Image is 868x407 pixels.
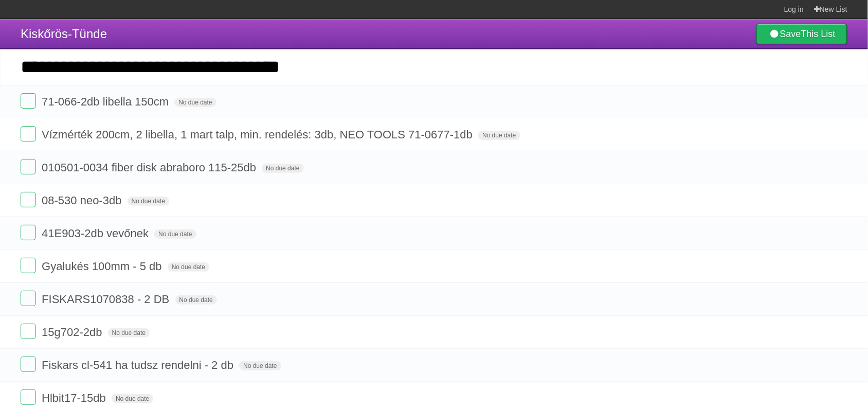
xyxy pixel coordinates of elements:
span: No due date [108,328,150,338]
span: No due date [478,131,520,140]
span: No due date [112,394,153,403]
label: Done [21,357,36,372]
label: Done [21,291,36,306]
span: 71-066-2db libella 150cm [42,95,171,108]
span: Gyalukés 100mm - 5 db [42,260,165,273]
span: 41E903-2db vevőnek [42,227,151,240]
label: Done [21,390,36,405]
label: Done [21,93,36,109]
a: SaveThis List [756,24,847,44]
b: This List [801,29,836,39]
span: No due date [262,164,303,173]
label: Done [21,225,36,240]
span: No due date [175,295,217,305]
span: No due date [154,229,196,239]
span: FISKARS1070838 - 2 DB [42,293,172,306]
label: Done [21,159,36,174]
label: Done [21,126,36,141]
label: Done [21,324,36,339]
span: 08-530 neo-3db [42,194,124,207]
span: No due date [174,98,216,107]
span: No due date [168,262,209,272]
label: Done [21,258,36,273]
span: No due date [128,197,169,206]
label: Done [21,192,36,207]
span: Hlbit17-15db [42,392,109,404]
span: 010501-0034 fiber disk abraboro 115-25db [42,161,259,174]
span: Fiskars cl-541 ha tudsz rendelni - 2 db [42,359,236,371]
span: Kiskőrös-Tünde [21,27,107,41]
span: 15g702-2db [42,326,104,339]
span: Vízmérték 200cm, 2 libella, 1 mart talp, min. rendelés: 3db, NEO TOOLS 71-0677-1db [42,128,475,141]
span: No due date [239,361,281,370]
